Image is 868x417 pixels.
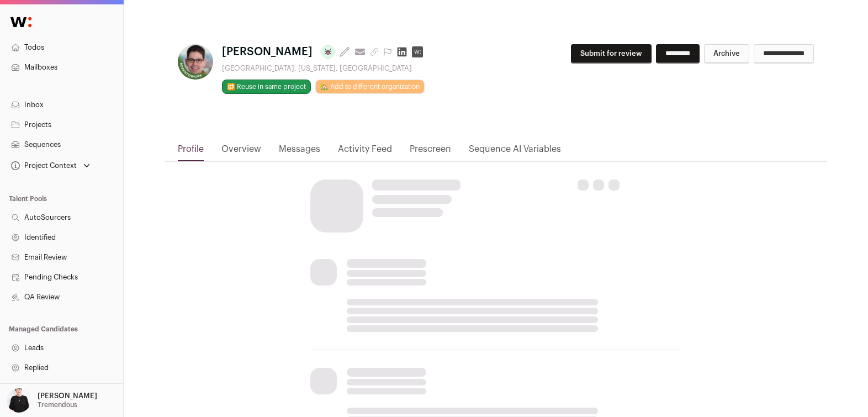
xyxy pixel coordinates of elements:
[7,388,31,413] img: 9240684-medium_jpg
[338,142,392,161] a: Activity Feed
[9,161,77,170] div: Project Context
[571,44,652,64] button: Submit for review
[222,80,311,94] button: 🔂 Reuse in same project
[221,142,261,161] a: Overview
[38,392,97,400] p: [PERSON_NAME]
[4,11,38,33] img: Wellfound
[178,142,204,161] a: Profile
[9,158,92,173] button: Open dropdown
[222,44,313,60] span: [PERSON_NAME]
[4,388,99,413] button: Open dropdown
[38,400,77,409] p: Tremendous
[178,44,213,80] img: a5e8e128ad5a91221ea99bd1fdb8978488a1f098372e32f462fa1d5daf1eebbe
[704,44,749,64] button: Archive
[469,142,561,161] a: Sequence AI Variables
[410,142,451,161] a: Prescreen
[279,142,320,161] a: Messages
[315,80,425,94] a: 🏡 Add to different organization
[222,64,427,73] div: [GEOGRAPHIC_DATA], [US_STATE], [GEOGRAPHIC_DATA]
